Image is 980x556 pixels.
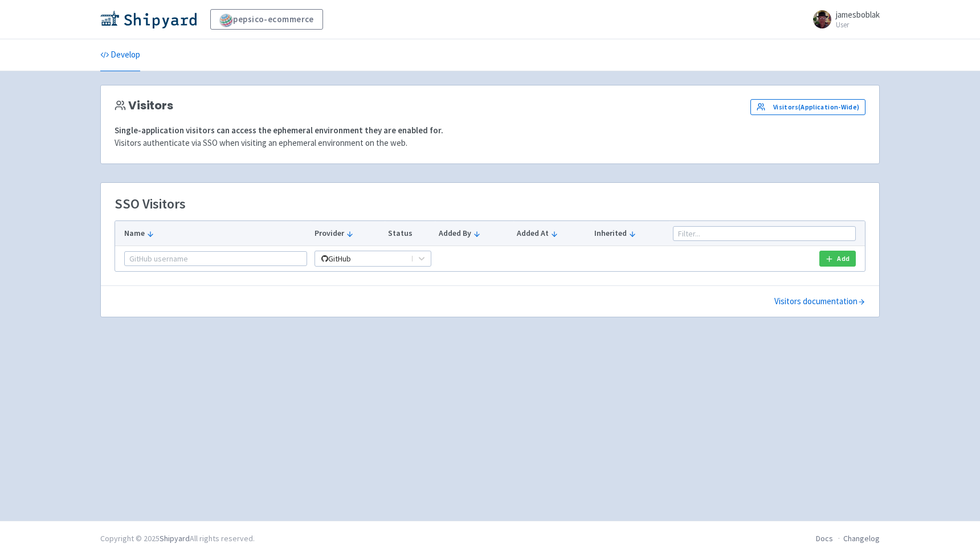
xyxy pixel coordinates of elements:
span: jamesboblak [836,9,880,20]
img: Shipyard logo [100,10,197,28]
small: User [836,21,880,28]
input: Filter... [673,226,856,241]
input: GitHub username [124,251,307,266]
a: Visitors documentation [774,295,865,308]
button: Add [819,251,856,267]
a: Develop [100,39,140,71]
button: Inherited [594,227,665,239]
a: Shipyard [160,533,190,543]
th: Status [385,221,435,246]
div: Copyright © 2025 All rights reserved. [100,533,255,545]
p: Visitors authenticate via SSO when visiting an ephemeral environment on the web. [115,137,865,150]
button: Visitors(Application-Wide) [750,99,865,115]
button: Name [124,227,307,239]
a: Docs [816,533,833,543]
a: Changelog [843,533,880,543]
button: Provider [315,227,381,239]
span: Visitors [128,99,173,112]
strong: Single-application visitors can access the ephemeral environment they are enabled for. [115,125,443,136]
h3: SSO Visitors [115,197,186,211]
button: Added By [439,227,510,239]
a: jamesboblak User [806,10,880,28]
a: pepsico-ecommerce [210,9,323,30]
button: Added At [517,227,587,239]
